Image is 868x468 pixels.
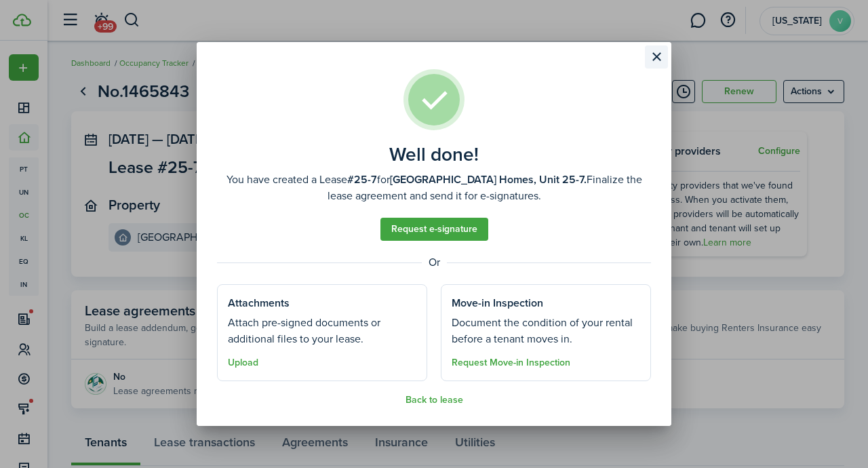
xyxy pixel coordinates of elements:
[645,45,668,69] button: Close modal
[452,357,570,368] button: Request Move-in Inspection
[217,254,651,271] well-done-separator: Or
[389,144,479,165] well-done-title: Well done!
[347,172,377,187] b: #25-7
[217,172,651,204] well-done-description: You have created a Lease for Finalize the lease agreement and send it for e-signatures.
[228,357,258,368] button: Upload
[380,218,488,241] a: Request e-signature
[406,395,463,406] button: Back to lease
[228,295,290,311] well-done-section-title: Attachments
[390,172,587,187] b: [GEOGRAPHIC_DATA] Homes, Unit 25-7.
[228,315,416,347] well-done-section-description: Attach pre-signed documents or additional files to your lease.
[452,295,543,311] well-done-section-title: Move-in Inspection
[452,315,640,347] well-done-section-description: Document the condition of your rental before a tenant moves in.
